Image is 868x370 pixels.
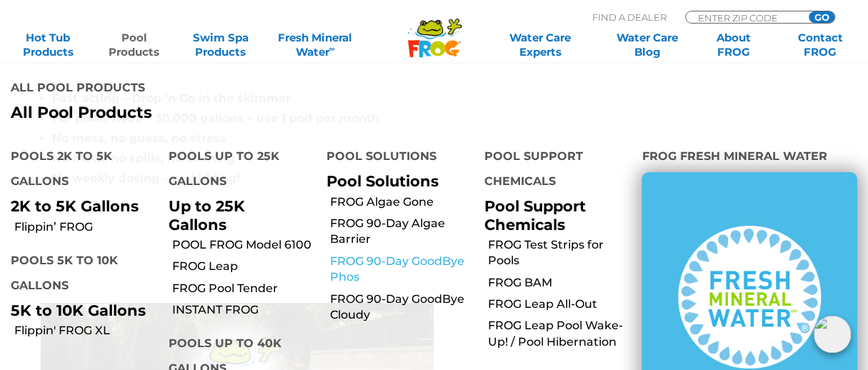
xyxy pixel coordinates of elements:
[169,144,305,197] h4: Pools up to 25K Gallons
[187,31,254,59] a: Swim SpaProducts
[329,44,335,54] sup: ∞
[814,316,851,353] img: openIcon
[488,318,632,350] a: FROG Leap Pool Wake-Up! / Pool Hibernation
[11,104,423,122] a: All Pool Products
[330,216,474,248] a: FROG 90-Day Algae Barrier
[14,219,158,235] a: Flippin’ FROG
[11,301,147,319] p: 5K to 10K Gallons
[330,254,474,286] a: FROG 90-Day GoodBye Phos
[787,31,854,59] a: ContactFROG
[330,291,474,324] a: FROG 90-Day GoodBye Cloudy
[486,31,595,59] a: Water CareExperts
[592,11,667,24] p: Find A Dealer
[809,11,834,23] input: GO
[11,197,147,215] p: 2K to 5K Gallons
[330,194,474,210] a: FROG Algae Gone
[484,144,621,197] h4: Pool Support Chemicals
[172,237,316,253] a: POOL FROG Model 6100
[101,31,168,59] a: PoolProducts
[14,323,158,339] a: Flippin' FROG XL
[172,302,316,318] a: INSTANT FROG
[11,144,147,197] h4: Pools 2K to 5K Gallons
[326,144,463,172] h4: Pool Solutions
[172,281,316,296] a: FROG Pool Tender
[169,197,305,233] p: Up to 25K Gallons
[172,259,316,274] a: FROG Leap
[11,75,423,104] h4: All Pool Products
[484,197,621,233] p: Pool Support Chemicals
[274,31,358,59] a: Fresh MineralWater∞
[14,31,81,59] a: Hot TubProducts
[642,144,857,172] h4: FROG Fresh Mineral Water
[614,31,681,59] a: Water CareBlog
[326,172,439,190] a: Pool Solutions
[488,296,632,312] a: FROG Leap All-Out
[697,11,793,24] input: Zip Code Form
[488,275,632,291] a: FROG BAM
[488,237,632,269] a: FROG Test Strips for Pools
[11,248,147,301] h4: Pools 5K to 10K Gallons
[700,31,767,59] a: AboutFROG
